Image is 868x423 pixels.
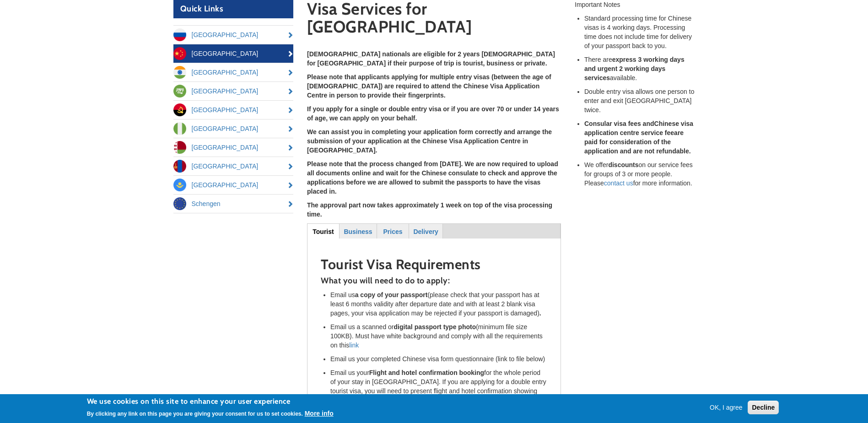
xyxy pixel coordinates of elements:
[321,277,547,286] h4: What you will need to do to apply:
[584,129,691,155] strong: are paid for consideration of the application and are not refundable.
[410,224,442,238] a: Delivery
[349,342,359,349] a: link
[706,403,746,412] button: OK, I agree
[173,82,294,100] a: [GEOGRAPHIC_DATA]
[173,63,294,81] a: [GEOGRAPHIC_DATA]
[173,157,294,175] a: [GEOGRAPHIC_DATA]
[344,228,372,235] strong: Business
[383,228,403,235] strong: Prices
[355,291,428,298] strong: a copy of your passport
[173,119,294,138] a: [GEOGRAPHIC_DATA]
[584,56,685,81] strong: express 3 working days and urgent 2 working days services
[307,224,339,238] a: Tourist
[369,369,484,376] strong: Flight and hotel confirmation booking
[313,228,334,235] strong: Tourist
[330,322,547,350] li: Email us a scanned or (minimum file size 100KB). Must have white background and comply with all t...
[305,409,334,418] button: More info
[330,354,547,363] li: Email us your completed Chinese visa form questionnaire (link to file below)
[173,26,294,44] a: [GEOGRAPHIC_DATA]
[173,101,294,119] a: [GEOGRAPHIC_DATA]
[584,120,693,136] strong: Chinese visa application centre service fee
[87,411,303,417] p: By clicking any link on this page you are giving your consent for us to set cookies.
[377,224,408,238] a: Prices
[87,396,334,407] h2: We use cookies on this site to enhance your user experience
[307,201,552,218] strong: The approval part now takes approximately 1 week on top of the visa processing time.
[604,179,633,187] a: contact us
[307,160,558,195] strong: Please note that the process changed from [DATE]. We are now required to upload all documents onl...
[307,105,559,122] strong: If you apply for a single or double entry visa or if you are over 70 or under 14 years of age, we...
[173,195,294,213] a: Schengen
[173,44,294,63] a: [GEOGRAPHIC_DATA]
[584,120,654,127] strong: Consular visa fees and
[584,87,695,114] li: Double entry visa allows one person to enter and exit [GEOGRAPHIC_DATA] twice.
[307,50,555,67] strong: [DEMOGRAPHIC_DATA] nationals are eligible for 2 years [DEMOGRAPHIC_DATA] for [GEOGRAPHIC_DATA] if...
[584,160,695,188] li: We offer on our service fees for groups of 3 or more people. Please for more information.
[394,323,476,331] strong: digital passport type photo
[340,224,376,238] a: Business
[307,128,552,154] strong: We can assist you in completing your application form correctly and arrange the submission of you...
[330,368,547,405] li: Email us your for the whole period of your stay in [GEOGRAPHIC_DATA]. If you are applying for a d...
[330,290,547,318] li: Email us (please check that your passport has at least 6 months validity after departure date and...
[584,14,695,50] li: Standard processing time for Chinese visas is 4 working days. Processing time does not include ti...
[539,309,541,317] strong: .
[608,161,638,168] strong: discounts
[307,73,551,99] strong: Please note that applicants applying for multiple entry visas (between the age of [DEMOGRAPHIC_DA...
[173,138,294,157] a: [GEOGRAPHIC_DATA]
[748,401,779,414] button: Decline
[584,55,695,82] li: There are available.
[321,257,547,272] h2: Tourist Visa Requirements
[413,228,438,235] strong: Delivery
[173,176,294,194] a: [GEOGRAPHIC_DATA]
